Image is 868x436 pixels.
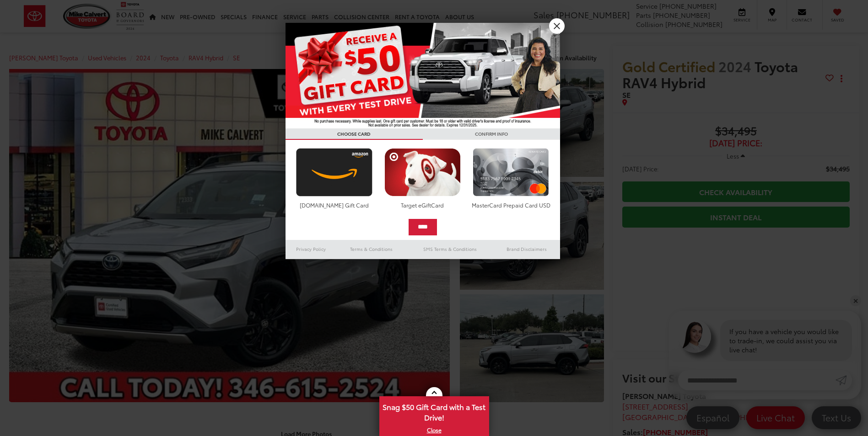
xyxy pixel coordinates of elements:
div: MasterCard Prepaid Card USD [470,201,551,209]
img: targetcard.png [382,148,463,197]
h3: CONFIRM INFO [423,128,560,140]
span: Snag $50 Gift Card with a Test Drive! [380,397,488,425]
img: 55838_top_625864.jpg [286,23,560,128]
div: [DOMAIN_NAME] Gift Card [294,201,375,209]
a: Terms & Conditions [336,244,406,255]
img: mastercard.png [470,148,551,197]
a: Brand Disclaimers [493,244,560,255]
h3: CHOOSE CARD [286,128,423,140]
a: Privacy Policy [286,244,337,255]
div: Target eGiftCard [382,201,463,209]
img: amazoncard.png [294,148,375,197]
a: SMS Terms & Conditions [407,244,493,255]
